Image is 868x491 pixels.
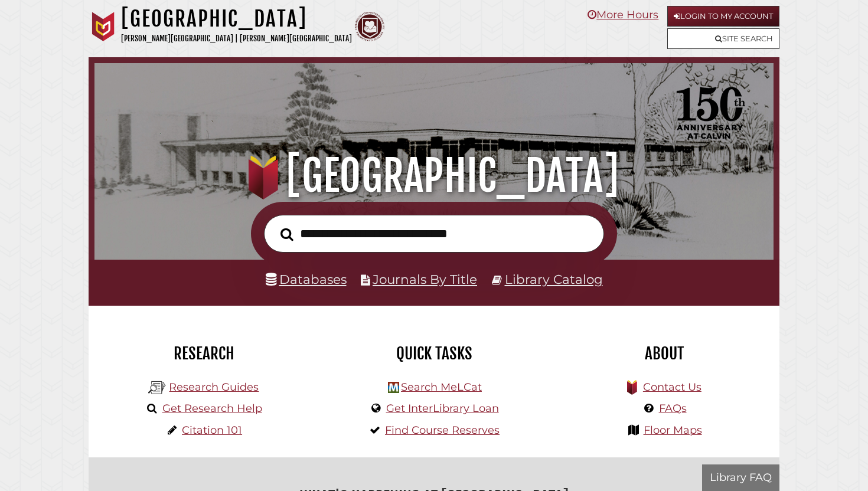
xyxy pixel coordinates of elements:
a: Search MeLCat [401,381,482,394]
a: Site Search [667,28,779,49]
a: Research Guides [169,381,259,394]
button: Search [275,224,299,244]
a: Find Course Reserves [385,424,500,437]
a: Floor Maps [644,424,702,437]
a: Databases [266,271,347,287]
p: [PERSON_NAME][GEOGRAPHIC_DATA] | [PERSON_NAME][GEOGRAPHIC_DATA] [121,32,352,45]
i: Search [280,227,293,241]
a: Citation 101 [182,424,242,437]
h2: About [558,343,771,364]
a: Journals By Title [373,271,477,287]
h2: Research [97,343,310,364]
img: Hekman Library Logo [148,379,166,397]
a: FAQs [659,402,687,415]
a: Login to My Account [667,6,779,27]
img: Calvin University [89,12,118,41]
a: More Hours [588,8,658,21]
img: Calvin Theological Seminary [355,12,384,41]
a: Contact Us [643,381,701,394]
a: Get Research Help [162,402,262,415]
h2: Quick Tasks [328,343,540,364]
a: Get InterLibrary Loan [386,402,499,415]
h1: [GEOGRAPHIC_DATA] [107,150,761,202]
img: Hekman Library Logo [388,382,399,393]
a: Library Catalog [505,271,603,287]
h1: [GEOGRAPHIC_DATA] [121,6,352,32]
